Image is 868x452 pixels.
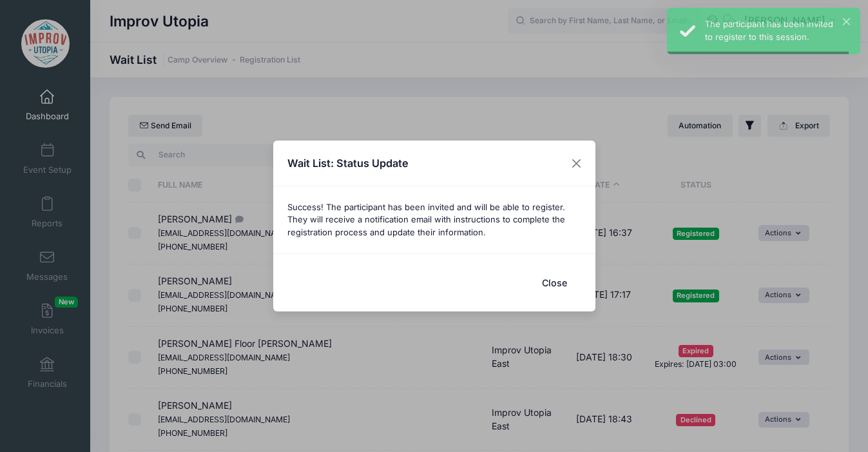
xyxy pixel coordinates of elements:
[705,18,850,43] div: The participant has been invited to register to this session.
[529,269,581,297] button: Close
[287,155,409,171] h4: Wait List: Status Update
[273,186,595,253] div: Success! The participant has been invited and will be able to register. They will receive a notif...
[564,152,588,175] button: Close
[843,18,850,25] button: ×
